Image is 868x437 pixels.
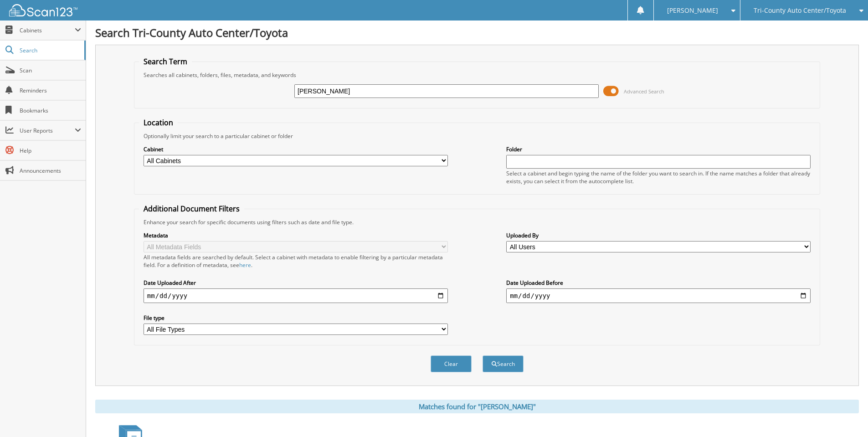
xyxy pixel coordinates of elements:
[20,147,81,154] span: Help
[20,87,81,94] span: Reminders
[20,67,81,74] span: Scan
[144,314,448,322] label: File type
[139,132,815,140] div: Optionally limit your search to a particular cabinet or folder
[239,261,251,269] a: here
[20,26,75,34] span: Cabinets
[144,145,448,153] label: Cabinet
[95,25,859,40] h1: Search Tri-County Auto Center/Toyota
[506,170,811,185] div: Select a cabinet and begin typing the name of the folder you want to search in. If the name match...
[20,167,81,175] span: Announcements
[95,400,859,413] div: Matches found for "[PERSON_NAME]"
[144,279,448,287] label: Date Uploaded After
[20,46,80,54] span: Search
[144,288,448,303] input: start
[139,218,815,226] div: Enhance your search for specific documents using filters such as date and file type.
[754,8,846,13] span: Tri-County Auto Center/Toyota
[144,253,448,269] div: All metadata fields are searched by default. Select a cabinet with metadata to enable filtering b...
[506,288,811,303] input: end
[144,231,448,239] label: Metadata
[431,355,472,372] button: Clear
[139,71,815,79] div: Searches all cabinets, folders, files, metadata, and keywords
[506,279,811,287] label: Date Uploaded Before
[624,88,664,95] span: Advanced Search
[20,107,81,114] span: Bookmarks
[506,231,811,239] label: Uploaded By
[139,118,178,128] legend: Location
[139,204,244,214] legend: Additional Document Filters
[506,145,811,153] label: Folder
[139,57,192,67] legend: Search Term
[20,127,75,134] span: User Reports
[667,8,718,13] span: [PERSON_NAME]
[9,4,77,16] img: scan123-logo-white.svg
[483,355,524,372] button: Search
